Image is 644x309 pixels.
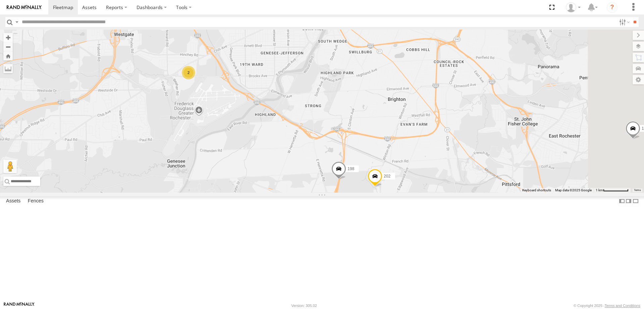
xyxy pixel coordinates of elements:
[574,304,640,308] div: © Copyright 2025 -
[4,302,35,309] a: Visit our Website
[563,2,583,12] div: David Steen
[605,304,640,308] a: Terms and Conditions
[555,188,592,192] span: Map data ©2025 Google
[3,160,17,173] button: Drag Pegman onto the map to open Street View
[616,17,631,27] label: Search Filter Options
[291,304,317,308] div: Version: 305.02
[347,166,354,171] span: 198
[7,5,42,10] img: rand-logo.svg
[3,42,13,51] button: Zoom out
[594,188,631,193] button: Map Scale: 1 km per 72 pixels
[633,75,644,84] label: Map Settings
[632,196,639,206] label: Hide Summary Table
[24,196,47,206] label: Fences
[596,188,603,192] span: 1 km
[619,196,625,206] label: Dock Summary Table to the Left
[14,17,19,27] label: Search Query
[182,66,195,79] div: 2
[3,196,24,206] label: Assets
[607,2,618,13] i: ?
[522,188,551,193] button: Keyboard shortcuts
[3,51,13,61] button: Zoom Home
[3,33,13,42] button: Zoom in
[3,64,13,73] label: Measure
[634,189,641,192] a: Terms
[384,174,390,179] span: 202
[625,196,632,206] label: Dock Summary Table to the Right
